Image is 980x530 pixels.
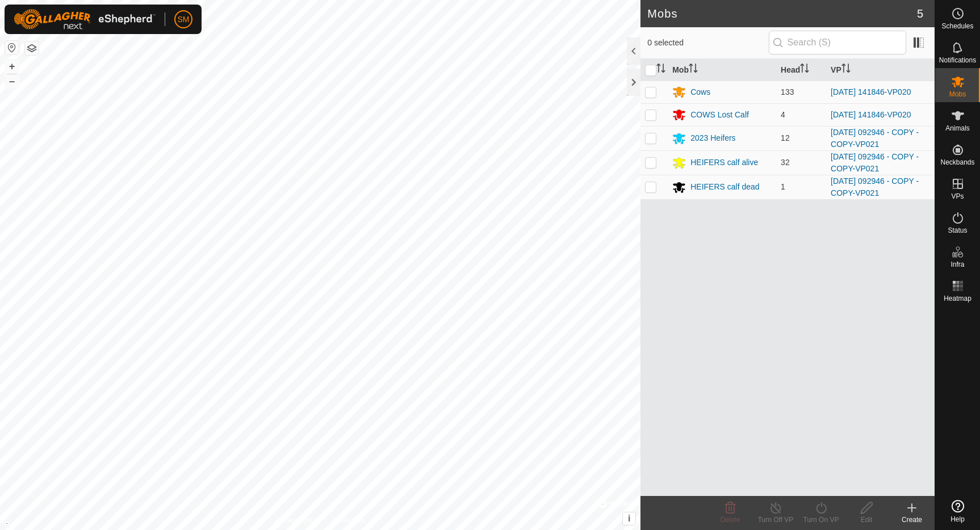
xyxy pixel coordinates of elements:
[948,227,967,234] span: Status
[5,60,19,73] button: +
[781,110,785,119] span: 4
[656,65,665,74] p-sorticon: Activate to sort
[690,157,758,169] div: HEIFERS calf alive
[800,65,809,74] p-sorticon: Activate to sort
[178,14,190,26] span: SM
[844,515,889,525] div: Edit
[689,65,698,74] p-sorticon: Activate to sort
[721,516,740,524] span: Delete
[917,5,923,22] span: 5
[647,7,917,20] h2: Mobs
[690,181,759,193] div: HEIFERS calf dead
[949,91,966,98] span: Mobs
[5,74,19,88] button: –
[831,110,911,119] a: [DATE] 141846-VP020
[690,86,710,98] div: Cows
[623,512,635,525] button: i
[776,59,826,81] th: Head
[944,295,971,302] span: Heatmap
[628,514,630,523] span: i
[25,41,39,55] button: Map Layers
[781,158,790,167] span: 32
[841,65,851,74] p-sorticon: Activate to sort
[951,193,964,200] span: VPs
[647,37,768,49] span: 0 selected
[5,41,19,54] button: Reset Map
[950,516,965,523] span: Help
[690,132,735,144] div: 2023 Heifers
[941,23,973,30] span: Schedules
[826,59,935,81] th: VP
[668,59,776,81] th: Mob
[798,515,844,525] div: Turn On VP
[753,515,798,525] div: Turn Off VP
[935,495,980,527] a: Help
[781,182,785,191] span: 1
[889,515,935,525] div: Create
[781,87,794,96] span: 133
[939,57,976,64] span: Notifications
[332,515,365,525] a: Contact Us
[945,125,970,132] span: Animals
[690,109,749,121] div: COWS Lost Calf
[769,31,906,54] input: Search (S)
[831,87,911,96] a: [DATE] 141846-VP020
[831,152,919,173] a: [DATE] 092946 - COPY - COPY-VP021
[275,515,318,525] a: Privacy Policy
[831,128,919,149] a: [DATE] 092946 - COPY - COPY-VP021
[940,159,974,166] span: Neckbands
[14,9,156,30] img: Gallagher Logo
[950,261,964,268] span: Infra
[781,133,790,142] span: 12
[831,176,919,197] a: [DATE] 092946 - COPY - COPY-VP021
